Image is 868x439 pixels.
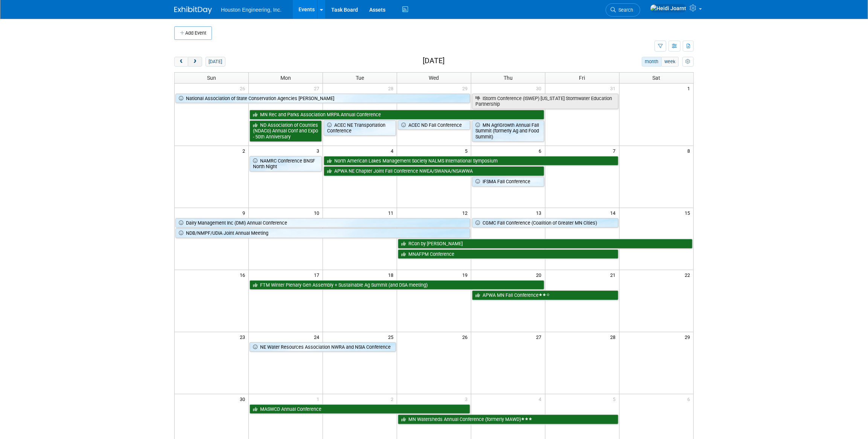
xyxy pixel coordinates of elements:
[461,84,471,93] span: 29
[174,6,212,14] img: ExhibitDay
[536,84,545,93] span: 30
[175,218,470,228] a: Dairy Management Inc (DMI) Annual Conference
[324,166,544,176] a: APWA NE Chapter Joint Fall Conference NWEA/SWANA/NSAWWA
[250,156,322,172] a: NAMRC Conference BNSF North Night
[387,84,397,93] span: 28
[398,249,618,259] a: MNAFPM Conference
[461,270,471,280] span: 19
[280,75,291,81] span: Mon
[536,208,545,217] span: 13
[464,394,471,404] span: 3
[387,270,397,280] span: 18
[250,120,322,142] a: ND Association of Counties (NDACo) Annual Conf and Expo - 50th Anniversary
[685,59,690,64] i: Personalize Calendar
[324,120,396,136] a: ACEC NE Transportation Conference
[536,270,545,280] span: 20
[175,94,470,103] a: National Association of State Conservation Agencies [PERSON_NAME]
[423,57,445,65] h2: [DATE]
[221,7,282,13] span: Houston Engineering, Inc.
[239,394,248,404] span: 30
[242,146,248,155] span: 2
[472,94,618,109] a: IStorm Conference (ISWEP) [US_STATE] Stormwater Education Partnership
[538,394,545,404] span: 4
[429,75,439,81] span: Wed
[461,208,471,217] span: 12
[206,57,225,67] button: [DATE]
[616,7,633,13] span: Search
[398,120,470,130] a: ACEC ND Fall Conference
[316,146,323,155] span: 3
[250,280,544,290] a: FTM Winter Plenary Gen Assembly + Sustainable Ag Summit (and DSA meeting)
[472,177,544,187] a: IFSMA Fall Conference
[687,146,693,155] span: 8
[242,208,248,217] span: 9
[684,270,693,280] span: 22
[472,120,544,142] a: MN AgriGrowth Annual Fall Summit (formerly Ag and Food Summit)
[610,270,619,280] span: 21
[174,57,188,67] button: prev
[687,394,693,404] span: 6
[661,57,679,67] button: week
[313,208,323,217] span: 10
[356,75,364,81] span: Tue
[398,239,693,249] a: RCon by [PERSON_NAME]
[239,332,248,342] span: 23
[313,332,323,342] span: 24
[472,290,618,300] a: APWA MN Fall Conference
[250,110,544,120] a: MN Rec and Parks Association MRPA Annual Conference
[684,208,693,217] span: 15
[606,3,640,17] a: Search
[207,75,216,81] span: Sun
[538,146,545,155] span: 6
[324,156,618,166] a: North American Lakes Management Society NALMS International Symposium
[610,332,619,342] span: 28
[461,332,471,342] span: 26
[250,342,396,352] a: NE Water Resources Association NWRA and NSIA Conference
[652,75,660,81] span: Sat
[390,394,397,404] span: 2
[536,332,545,342] span: 27
[239,84,248,93] span: 26
[387,208,397,217] span: 11
[687,84,693,93] span: 1
[612,394,619,404] span: 5
[472,218,618,228] a: CGMC Fall Conference (Coalition of Greater MN Cities)
[250,404,470,414] a: MASWCD Annual Conference
[313,270,323,280] span: 17
[650,4,687,12] img: Heidi Joarnt
[188,57,202,67] button: next
[464,146,471,155] span: 5
[684,332,693,342] span: 29
[682,57,694,67] button: myCustomButton
[239,270,248,280] span: 16
[390,146,397,155] span: 4
[175,228,470,238] a: NDB/NMPF/UDIA Joint Annual Meeting
[612,146,619,155] span: 7
[504,75,513,81] span: Thu
[387,332,397,342] span: 25
[174,26,212,40] button: Add Event
[579,75,585,81] span: Fri
[316,394,323,404] span: 1
[313,84,323,93] span: 27
[610,208,619,217] span: 14
[398,415,618,424] a: MN Watersheds Annual Conference (formerly MAWD)
[610,84,619,93] span: 31
[642,57,662,67] button: month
